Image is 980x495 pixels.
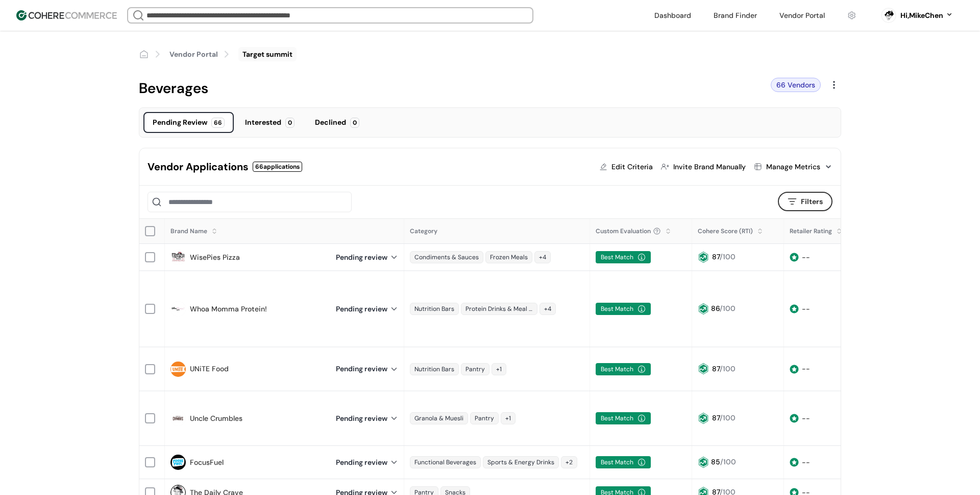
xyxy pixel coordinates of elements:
div: Pantry [470,412,499,424]
span: Custom Evaluation [596,227,651,236]
div: Cohere Score (RTI) [698,227,753,236]
span: -- [802,458,810,467]
span: 87 [712,413,720,422]
span: /100 [720,304,736,313]
span: -- [802,364,810,373]
a: Vendor Portal [169,49,218,60]
img: brand logo [170,301,186,317]
img: brand logo [170,455,186,470]
div: Pending review [336,364,399,374]
div: Functional Beverages [410,456,481,468]
div: Granola & Muesli [410,412,468,424]
div: +2 [561,456,577,468]
div: Pending review [336,457,399,468]
div: +1 [492,363,506,375]
div: +4 [534,251,551,263]
div: Pending review [336,413,399,424]
div: Retailer Rating [790,227,832,236]
div: Nutrition Bars [410,303,459,315]
div: Best Match [596,412,651,424]
span: 85 [711,457,720,466]
svg: 0 percent [881,8,896,23]
div: Frozen Meals [485,251,532,263]
div: Invite Brand Manually [673,162,746,172]
div: Beverages [139,78,763,99]
span: -- [802,304,810,313]
span: -- [802,414,810,423]
span: 86 [711,304,720,313]
div: 66 [211,118,225,128]
div: Vendor Applications [148,159,249,174]
div: Sports & Energy Drinks [483,456,559,468]
img: brand logo [170,362,186,377]
span: Category [410,227,437,235]
div: Pending Review [153,117,207,128]
span: 87 [712,364,720,373]
img: Cohere Logo [16,10,117,20]
div: 66 applications [253,162,302,172]
button: Filters [778,192,832,211]
div: Pending review [336,252,399,263]
div: Protein Drinks & Meal Replacements [461,303,537,315]
span: /100 [720,457,736,466]
div: Pending review [336,304,399,314]
nav: breadcrumb [139,47,841,61]
span: -- [802,253,810,262]
img: brand logo [170,250,186,265]
span: /100 [720,364,736,373]
div: Best Match [596,303,651,315]
a: UNiTE Food [190,364,229,374]
div: Best Match [596,456,651,468]
div: Manage Metrics [766,162,820,172]
div: Best Match [596,363,651,375]
a: Uncle Crumbles [190,413,242,424]
div: Hi, MikeChen [900,10,943,21]
div: Condiments & Sauces [410,251,483,263]
div: Interested [245,117,281,128]
div: Brand Name [170,227,207,236]
div: Pantry [461,363,489,375]
button: Hi,MikeChen [900,10,953,21]
img: brand logo [170,411,186,426]
div: Target summit [242,49,292,60]
div: Best Match [596,251,651,263]
div: 0 [350,118,359,128]
div: Edit Criteria [611,162,653,172]
div: Declined [315,117,346,128]
a: WisePies Pizza [190,252,240,263]
div: 66 Vendors [771,78,821,92]
span: 87 [712,252,720,261]
span: /100 [720,413,736,422]
div: Nutrition Bars [410,363,459,375]
div: +4 [540,303,556,315]
div: 0 [285,118,295,128]
span: /100 [720,252,736,261]
div: +1 [501,412,516,424]
a: Whoa Momma Protein! [190,304,267,314]
a: FocusFuel [190,457,224,468]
